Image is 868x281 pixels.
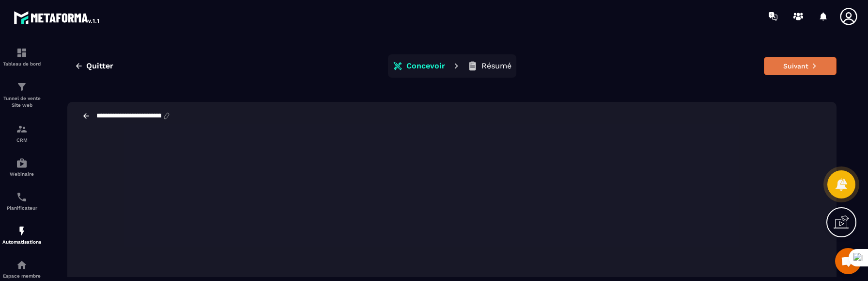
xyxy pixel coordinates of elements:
img: automations [16,225,28,237]
a: automationsautomationsWebinaire [2,150,41,184]
img: formation [16,47,28,59]
p: Résumé [481,61,511,71]
p: Automatisations [2,239,41,245]
img: automations [16,157,28,169]
button: Suivant [764,57,837,75]
p: Planificateur [2,205,41,211]
img: formation [16,123,28,135]
img: scheduler [16,191,28,203]
button: Quitter [67,57,121,75]
span: Quitter [86,61,113,71]
img: formation [16,81,28,93]
p: Tableau de bord [2,61,41,66]
img: logo [14,9,101,26]
p: Webinaire [2,171,41,177]
a: automationsautomationsAutomatisations [2,218,41,252]
button: Concevoir [390,56,448,76]
a: formationformationTunnel de vente Site web [2,74,41,116]
button: Résumé [465,56,514,76]
a: Mở cuộc trò chuyện [835,248,861,274]
p: Concevoir [406,61,445,71]
p: Espace membre [2,273,41,279]
img: automations [16,259,28,271]
a: formationformationCRM [2,116,41,150]
p: CRM [2,137,41,143]
p: Tunnel de vente Site web [2,95,41,109]
a: formationformationTableau de bord [2,40,41,74]
a: schedulerschedulerPlanificateur [2,184,41,218]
